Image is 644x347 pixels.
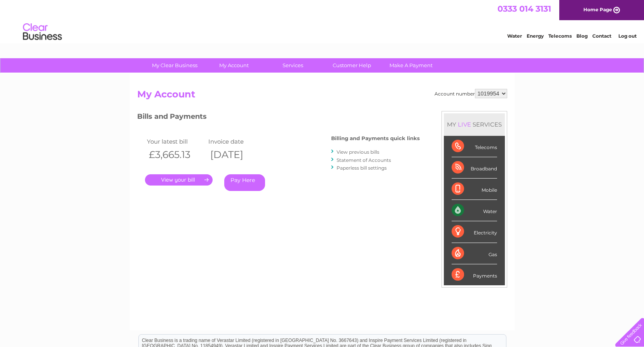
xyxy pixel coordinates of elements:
[206,147,268,163] th: [DATE]
[137,89,507,104] h2: My Account
[331,135,420,141] h4: Billing and Payments quick links
[548,33,572,39] a: Telecoms
[452,221,497,243] div: Electricity
[527,33,544,39] a: Energy
[224,174,265,191] a: Pay Here
[261,58,325,73] a: Services
[206,136,268,147] td: Invoice date
[456,121,473,128] div: LIVE
[145,136,207,147] td: Your latest bill
[618,33,637,39] a: Log out
[139,4,506,38] div: Clear Business is a trading name of Verastar Limited (registered in [GEOGRAPHIC_DATA] No. 3667643...
[23,20,62,44] img: logo.png
[452,157,497,179] div: Broadband
[337,165,387,171] a: Paperless bill settings
[576,33,588,39] a: Blog
[452,200,497,221] div: Water
[452,179,497,200] div: Mobile
[320,58,384,73] a: Customer Help
[452,243,497,264] div: Gas
[435,89,507,98] div: Account number
[452,136,497,157] div: Telecoms
[497,4,551,14] a: 0333 014 3131
[592,33,611,39] a: Contact
[379,58,443,73] a: Make A Payment
[507,33,522,39] a: Water
[202,58,266,73] a: My Account
[337,149,379,155] a: View previous bills
[444,113,505,135] div: MY SERVICES
[145,174,213,186] a: .
[452,264,497,285] div: Payments
[337,157,391,163] a: Statement of Accounts
[137,111,420,125] h3: Bills and Payments
[143,58,207,73] a: My Clear Business
[145,147,207,163] th: £3,665.13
